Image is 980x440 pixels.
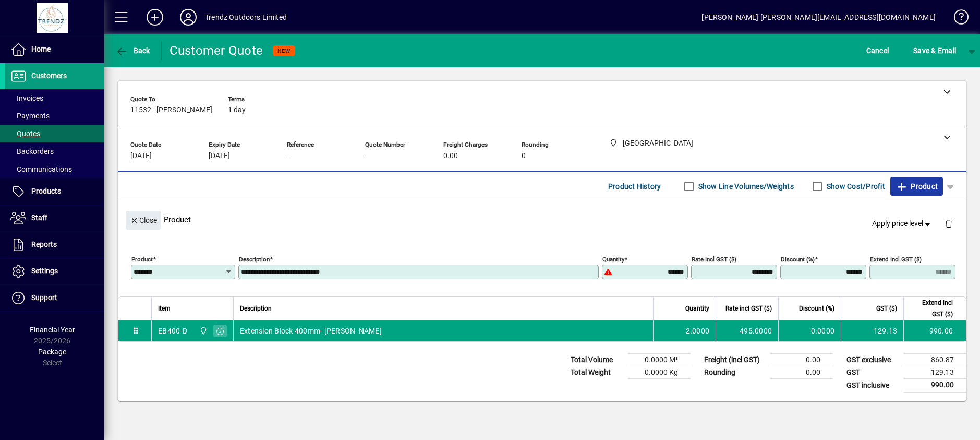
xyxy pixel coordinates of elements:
[5,232,104,258] a: Reports
[123,215,164,224] app-page-header-button: Close
[31,293,57,302] span: Support
[864,41,892,60] button: Cancel
[608,178,661,195] span: Product History
[158,303,171,314] span: Item
[696,181,794,192] label: Show Line Volumes/Weights
[896,178,938,195] span: Product
[277,47,291,54] span: NEW
[910,297,953,320] span: Extend incl GST ($)
[118,200,966,239] div: Product
[946,2,967,36] a: Knowledge Base
[126,211,161,230] button: Close
[5,179,104,205] a: Products
[781,256,815,263] mat-label: Discount (%)
[913,46,917,55] span: S
[904,379,966,392] td: 990.00
[104,41,162,60] app-page-header-button: Back
[239,256,270,263] mat-label: Description
[913,42,956,59] span: ave & Email
[908,41,961,60] button: Save & Email
[31,45,51,53] span: Home
[31,72,67,80] span: Customers
[685,303,709,314] span: Quantity
[130,152,152,160] span: [DATE]
[770,354,833,366] td: 0.00
[868,215,937,233] button: Apply price level
[5,89,104,107] a: Invoices
[725,303,772,314] span: Rate incl GST ($)
[170,42,263,59] div: Customer Quote
[841,320,903,341] td: 129.13
[841,366,904,379] td: GST
[240,326,382,336] span: Extension Block 400mm- [PERSON_NAME]
[205,9,287,26] div: Trendz Outdoors Limited
[870,256,922,263] mat-label: Extend incl GST ($)
[825,181,885,192] label: Show Cost/Profit
[628,354,691,366] td: 0.0000 M³
[209,152,230,160] span: [DATE]
[365,152,367,160] span: -
[5,160,104,178] a: Communications
[5,125,104,142] a: Quotes
[841,379,904,392] td: GST inclusive
[604,177,666,196] button: Product History
[936,219,961,228] app-page-header-button: Delete
[443,152,458,160] span: 0.00
[778,320,841,341] td: 0.0000
[565,354,628,366] td: Total Volume
[692,256,736,263] mat-label: Rate incl GST ($)
[903,320,966,341] td: 990.00
[10,129,40,138] span: Quotes
[31,267,58,275] span: Settings
[228,106,246,114] span: 1 day
[31,240,57,248] span: Reports
[5,107,104,125] a: Payments
[287,152,289,160] span: -
[158,326,187,336] div: EB400-D
[522,152,526,160] span: 0
[936,211,961,236] button: Delete
[904,354,966,366] td: 860.87
[113,41,153,60] button: Back
[10,165,72,173] span: Communications
[115,46,150,55] span: Back
[30,326,75,334] span: Financial Year
[5,285,104,311] a: Support
[866,42,889,59] span: Cancel
[31,187,61,195] span: Products
[10,112,50,120] span: Payments
[5,258,104,284] a: Settings
[138,8,172,27] button: Add
[686,326,710,336] span: 2.0000
[876,303,897,314] span: GST ($)
[722,326,772,336] div: 495.0000
[131,256,153,263] mat-label: Product
[701,9,936,26] div: [PERSON_NAME] [PERSON_NAME][EMAIL_ADDRESS][DOMAIN_NAME]
[197,325,209,337] span: New Plymouth
[130,106,212,114] span: 11532 - [PERSON_NAME]
[890,177,943,196] button: Product
[5,37,104,63] a: Home
[872,218,933,229] span: Apply price level
[699,366,770,379] td: Rounding
[770,366,833,379] td: 0.00
[10,94,43,102] span: Invoices
[904,366,966,379] td: 129.13
[841,354,904,366] td: GST exclusive
[172,8,205,27] button: Profile
[699,354,770,366] td: Freight (incl GST)
[565,366,628,379] td: Total Weight
[602,256,624,263] mat-label: Quantity
[799,303,834,314] span: Discount (%)
[5,142,104,160] a: Backorders
[31,213,47,222] span: Staff
[240,303,272,314] span: Description
[10,147,54,156] span: Backorders
[130,212,157,229] span: Close
[628,366,691,379] td: 0.0000 Kg
[38,348,66,356] span: Package
[5,205,104,231] a: Staff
